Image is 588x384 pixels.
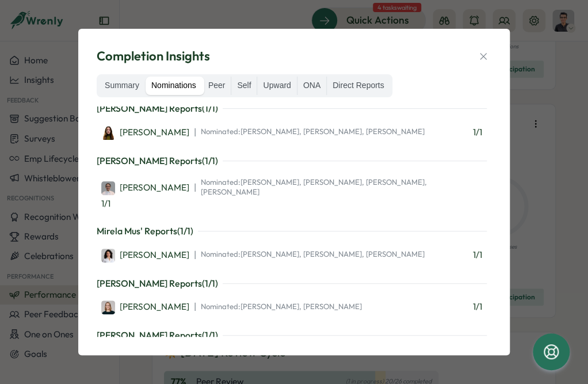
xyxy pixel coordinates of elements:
label: Direct Reports [327,77,390,95]
a: Kerstin Manninger[PERSON_NAME] [101,299,189,314]
span: | [194,180,196,195]
span: 1 / 1 [473,301,482,313]
a: Amna Khattak[PERSON_NAME] [101,180,189,195]
span: 1 / 1 [473,126,482,139]
span: 1 / 1 [101,197,110,210]
div: [PERSON_NAME] [101,301,189,314]
span: | [194,125,196,139]
label: Peer [203,77,231,95]
span: Nominated: [PERSON_NAME], [PERSON_NAME], [PERSON_NAME] [201,249,425,260]
img: Amna Khattak [101,181,115,195]
label: Summary [99,77,145,95]
img: Kerstin Manninger [101,301,115,314]
label: Nominations [146,77,202,95]
img: Valentina Gonzalez [101,249,115,263]
span: Nominated: [PERSON_NAME], [PERSON_NAME], [PERSON_NAME] [201,127,425,137]
p: [PERSON_NAME] Reports ( 1 / 1 ) [97,328,218,343]
span: | [194,299,196,314]
span: | [194,248,196,262]
span: Nominated: [PERSON_NAME], [PERSON_NAME], [PERSON_NAME], [PERSON_NAME] [201,177,482,197]
a: Valentina Gonzalez[PERSON_NAME] [101,248,189,263]
label: Upward [257,77,296,95]
label: ONA [297,77,326,95]
span: Completion Insights [97,47,210,65]
p: Mirela Mus' Reports ( 1 / 1 ) [97,224,193,238]
p: [PERSON_NAME] Reports ( 1 / 1 ) [97,101,218,116]
span: 1 / 1 [473,249,482,261]
a: Sofia Mayor[PERSON_NAME] [101,125,189,140]
div: [PERSON_NAME] [101,249,189,263]
span: Nominated: [PERSON_NAME], [PERSON_NAME] [201,302,362,312]
label: Self [231,77,257,95]
p: [PERSON_NAME] Reports ( 1 / 1 ) [97,154,218,168]
div: [PERSON_NAME] [101,181,189,195]
p: [PERSON_NAME] Reports ( 1 / 1 ) [97,276,218,291]
div: [PERSON_NAME] [101,126,189,140]
img: Sofia Mayor [101,126,115,140]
